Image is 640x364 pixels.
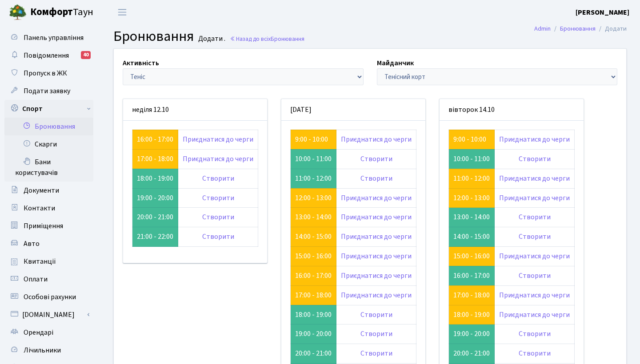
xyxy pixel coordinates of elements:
[521,20,640,38] nav: breadcrumb
[4,235,93,253] a: Авто
[230,35,304,43] a: Назад до всіхБронювання
[4,324,93,341] a: Орендарі
[499,290,570,300] a: Приєднатися до черги
[341,290,412,300] a: Приєднатися до черги
[560,24,596,33] a: Бронювання
[4,253,93,270] a: Квитанції
[4,270,93,288] a: Оплати
[24,33,84,43] span: Панель управління
[30,5,93,20] span: Таун
[449,227,495,247] td: 14:00 - 15:00
[4,29,93,47] a: Панель управління
[183,135,253,144] a: Приєднатися до черги
[137,154,173,164] a: 17:00 - 18:00
[534,24,551,33] a: Admin
[499,193,570,203] a: Приєднатися до черги
[519,154,551,164] a: Створити
[453,310,490,320] a: 18:00 - 19:00
[295,212,332,222] a: 13:00 - 14:00
[341,271,412,281] a: Приєднатися до черги
[4,82,93,100] a: Подати заявку
[30,5,73,19] b: Комфорт
[111,5,133,20] button: Переключити навігацію
[291,344,336,364] td: 20:00 - 21:00
[9,4,27,21] img: logo.png
[499,135,570,144] a: Приєднатися до черги
[4,288,93,306] a: Особові рахунки
[499,310,570,320] a: Приєднатися до черги
[576,8,629,17] b: [PERSON_NAME]
[202,232,234,241] a: Створити
[291,149,336,169] td: 10:00 - 11:00
[4,153,93,182] a: Бани користувачів
[202,193,234,203] a: Створити
[295,232,332,241] a: 14:00 - 15:00
[4,182,93,199] a: Документи
[596,24,627,34] li: Додати
[4,217,93,235] a: Приміщення
[295,290,332,300] a: 17:00 - 18:00
[449,149,495,169] td: 10:00 - 11:00
[24,51,69,60] span: Повідомлення
[4,199,93,217] a: Контакти
[4,118,93,135] a: Бронювання
[202,212,234,222] a: Створити
[123,58,159,68] label: Активність
[183,154,253,164] a: Приєднатися до черги
[24,203,55,213] span: Контакти
[341,232,412,241] a: Приєднатися до черги
[519,348,551,358] a: Створити
[113,26,194,47] span: Бронювання
[453,193,490,203] a: 12:00 - 13:00
[449,324,495,344] td: 19:00 - 20:00
[440,99,584,121] div: вівторок 14.10
[449,208,495,227] td: 13:00 - 14:00
[24,274,48,284] span: Оплати
[24,328,53,337] span: Орендарі
[360,310,392,320] a: Створити
[24,186,59,195] span: Документи
[360,329,392,339] a: Створити
[132,208,178,227] td: 20:00 - 21:00
[291,324,336,344] td: 19:00 - 20:00
[24,239,40,249] span: Авто
[4,64,93,82] a: Пропуск в ЖК
[519,271,551,281] a: Створити
[449,344,495,364] td: 20:00 - 21:00
[24,292,76,302] span: Особові рахунки
[4,100,93,118] a: Спорт
[453,174,490,183] a: 11:00 - 12:00
[24,345,61,355] span: Лічильники
[360,348,392,358] a: Створити
[519,212,551,222] a: Створити
[295,135,328,144] a: 9:00 - 10:00
[360,174,392,183] a: Створити
[291,305,336,324] td: 18:00 - 19:00
[453,135,486,144] a: 9:00 - 10:00
[449,266,495,285] td: 16:00 - 17:00
[519,329,551,339] a: Створити
[295,251,332,261] a: 15:00 - 16:00
[341,193,412,203] a: Приєднатися до черги
[4,47,93,64] a: Повідомлення40
[132,227,178,247] td: 21:00 - 22:00
[576,7,629,18] a: [PERSON_NAME]
[4,341,93,359] a: Лічильники
[377,58,414,68] label: Майданчик
[24,86,70,96] span: Подати заявку
[295,271,332,281] a: 16:00 - 17:00
[499,251,570,261] a: Приєднатися до черги
[132,169,178,188] td: 18:00 - 19:00
[4,306,93,324] a: [DOMAIN_NAME]
[271,35,304,43] span: Бронювання
[137,135,173,144] a: 16:00 - 17:00
[123,99,267,121] div: неділя 12.10
[24,221,63,231] span: Приміщення
[453,251,490,261] a: 15:00 - 16:00
[196,35,225,43] small: Додати .
[81,51,91,59] div: 40
[499,174,570,183] a: Приєднатися до черги
[24,257,56,266] span: Квитанції
[341,212,412,222] a: Приєднатися до черги
[360,154,392,164] a: Створити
